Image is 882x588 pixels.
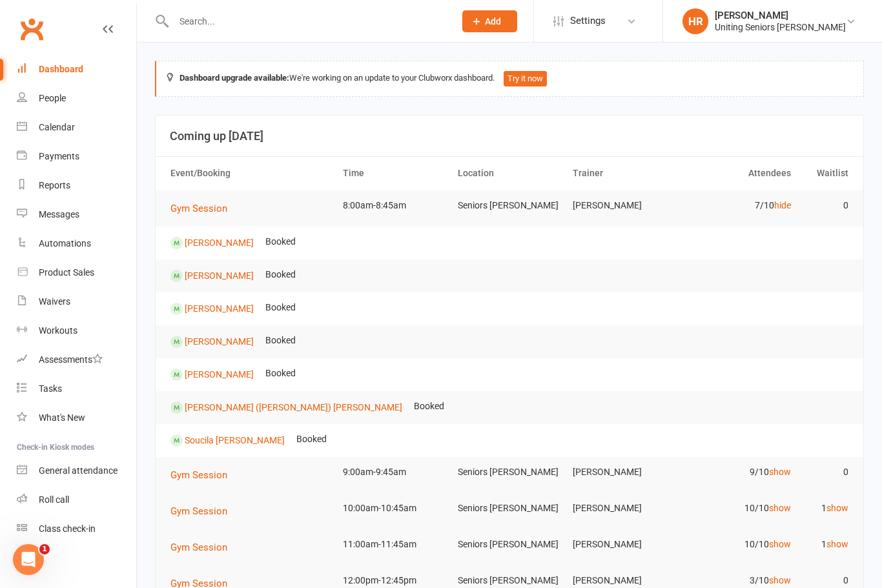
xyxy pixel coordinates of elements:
[17,55,136,84] a: Dashboard
[170,503,236,519] button: Gym Session
[170,540,236,555] button: Gym Session
[567,529,682,560] td: [PERSON_NAME]
[185,434,285,445] a: Soucila [PERSON_NAME]
[170,12,446,30] input: Search...
[17,456,136,485] a: General attendance kiosk mode
[170,203,227,214] span: Gym Session
[452,190,567,221] td: Seniors [PERSON_NAME]
[797,157,854,190] th: Waitlist
[39,325,77,336] div: Workouts
[337,529,452,560] td: 11:00am-11:45am
[39,180,70,190] div: Reports
[769,539,791,549] a: show
[260,292,302,323] td: Booked
[185,336,254,346] a: [PERSON_NAME]
[39,209,79,219] div: Messages
[570,6,606,35] span: Settings
[715,10,846,21] div: [PERSON_NAME]
[39,238,91,248] div: Automations
[260,358,302,389] td: Booked
[682,457,797,487] td: 9/10
[17,316,136,345] a: Workouts
[17,113,136,142] a: Calendar
[39,354,103,365] div: Assessments
[13,544,44,575] iframe: Intercom live chat
[17,345,136,374] a: Assessments
[452,493,567,523] td: Seniors [PERSON_NAME]
[170,201,236,216] button: Gym Session
[39,494,69,505] div: Roll call
[567,190,682,221] td: [PERSON_NAME]
[337,157,452,190] th: Time
[485,16,501,26] span: Add
[170,542,227,553] span: Gym Session
[17,374,136,403] a: Tasks
[17,229,136,258] a: Automations
[170,130,849,143] h3: Coming up [DATE]
[17,200,136,229] a: Messages
[567,457,682,487] td: [PERSON_NAME]
[39,383,62,394] div: Tasks
[769,575,791,585] a: show
[17,142,136,171] a: Payments
[170,469,227,481] span: Gym Session
[185,401,402,412] a: [PERSON_NAME] ([PERSON_NAME]) [PERSON_NAME]
[462,10,517,32] button: Add
[170,505,227,517] span: Gym Session
[774,200,791,210] a: hide
[39,544,50,554] span: 1
[39,523,96,534] div: Class check-in
[408,391,450,421] td: Booked
[337,493,452,523] td: 10:00am-10:45am
[17,287,136,316] a: Waivers
[452,457,567,487] td: Seniors [PERSON_NAME]
[682,8,708,34] div: HR
[504,71,547,86] button: Try it now
[797,529,854,560] td: 1
[715,21,846,33] div: Uniting Seniors [PERSON_NAME]
[17,258,136,287] a: Product Sales
[39,465,118,476] div: General attendance
[682,493,797,523] td: 10/10
[769,467,791,477] a: show
[826,503,848,513] a: show
[682,190,797,221] td: 7/10
[165,157,337,190] th: Event/Booking
[185,369,254,379] a: [PERSON_NAME]
[39,412,85,423] div: What's New
[260,227,302,257] td: Booked
[15,13,48,45] a: Clubworx
[797,457,854,487] td: 0
[567,157,682,190] th: Trainer
[185,270,254,280] a: [PERSON_NAME]
[39,267,94,278] div: Product Sales
[797,493,854,523] td: 1
[337,457,452,487] td: 9:00am-9:45am
[337,190,452,221] td: 8:00am-8:45am
[39,64,83,74] div: Dashboard
[769,503,791,513] a: show
[682,529,797,560] td: 10/10
[39,151,79,161] div: Payments
[260,325,302,356] td: Booked
[260,259,302,290] td: Booked
[291,424,333,454] td: Booked
[17,514,136,543] a: Class kiosk mode
[185,237,254,247] a: [PERSON_NAME]
[39,122,75,132] div: Calendar
[185,303,254,313] a: [PERSON_NAME]
[39,296,70,307] div: Waivers
[179,73,289,83] strong: Dashboard upgrade available:
[39,93,66,103] div: People
[17,485,136,514] a: Roll call
[797,190,854,221] td: 0
[170,467,236,483] button: Gym Session
[17,84,136,113] a: People
[567,493,682,523] td: [PERSON_NAME]
[17,403,136,432] a: What's New
[826,539,848,549] a: show
[452,529,567,560] td: Seniors [PERSON_NAME]
[17,171,136,200] a: Reports
[155,61,864,97] div: We're working on an update to your Clubworx dashboard.
[452,157,567,190] th: Location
